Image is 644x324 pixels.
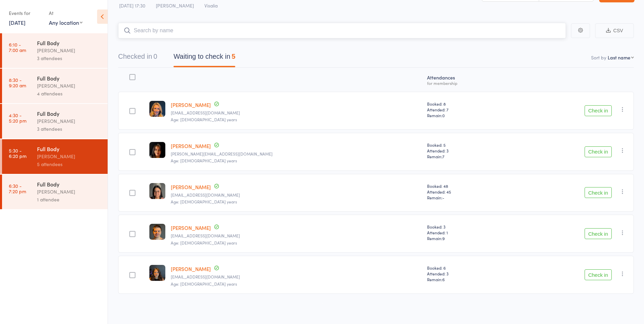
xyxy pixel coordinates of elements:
span: Booked: 48 [427,183,507,189]
a: [PERSON_NAME] [171,183,211,191]
span: [PERSON_NAME] [156,2,194,9]
a: [PERSON_NAME] [171,224,211,231]
div: 5 [232,53,235,60]
small: Pam.carrillo3@gmail.com [171,151,422,156]
span: Age: [DEMOGRAPHIC_DATA] years [171,281,237,287]
time: 4:30 - 5:20 pm [9,112,26,123]
span: Attended: 1 [427,230,507,235]
div: At [49,7,82,19]
time: 6:10 - 7:00 am [9,42,26,53]
div: Atten­dances [424,71,510,89]
span: - [442,195,444,200]
span: Booked: 3 [427,224,507,230]
div: Full Body [37,145,102,152]
button: CSV [595,23,634,38]
a: [PERSON_NAME] [171,265,211,272]
span: Remain: [427,195,507,200]
button: Check in [585,146,612,157]
small: perlam2772@gmail.com [171,274,422,279]
div: Events for [9,7,42,19]
a: [DATE] [9,19,25,26]
span: Booked: 8 [427,101,507,107]
span: Remain: [427,276,507,282]
span: Booked: 5 [427,142,507,148]
button: Check in [585,187,612,198]
small: reddhero122@gmail.com [171,233,422,238]
span: Remain: [427,112,507,118]
img: image1724788503.png [149,142,165,158]
span: 6 [442,276,445,282]
div: Last name [608,54,630,61]
div: [PERSON_NAME] [37,82,102,90]
span: 0 [442,112,445,118]
a: [PERSON_NAME] [171,101,211,108]
time: 5:30 - 6:20 pm [9,148,26,159]
div: [PERSON_NAME] [37,47,102,54]
span: Attended: 7 [427,107,507,112]
span: Remain: [427,154,507,159]
div: Full Body [37,180,102,188]
input: Search by name [118,23,566,38]
small: Armson918@yahoo.com [171,110,422,115]
div: Full Body [37,74,102,82]
time: 6:30 - 7:20 pm [9,183,26,194]
a: 6:30 -7:20 pmFull Body[PERSON_NAME]1 attendee [2,175,108,209]
div: [PERSON_NAME] [37,152,102,160]
span: Booked: 6 [427,265,507,271]
div: Any location [49,19,82,26]
span: [DATE] 17:30 [119,2,145,9]
img: image1737835191.png [149,101,165,117]
span: Age: [DEMOGRAPHIC_DATA] years [171,240,237,246]
span: 7 [442,154,444,159]
span: Age: [DEMOGRAPHIC_DATA] years [171,158,237,163]
span: Age: [DEMOGRAPHIC_DATA] years [171,116,237,122]
div: 3 attendees [37,125,102,133]
span: Remain: [427,235,507,241]
div: Full Body [37,110,102,117]
span: Attended: 45 [427,189,507,195]
button: Waiting to check in5 [173,49,235,67]
button: Check in [585,228,612,239]
span: Age: [DEMOGRAPHIC_DATA] years [171,199,237,204]
label: Sort by [591,54,606,61]
img: image1754413696.png [149,265,165,281]
a: [PERSON_NAME] [171,142,211,149]
span: Attended: 3 [427,148,507,154]
button: Check in [585,105,612,116]
div: 1 attendee [37,196,102,203]
img: image1749496387.png [149,224,165,240]
span: Visalia [204,2,218,9]
button: Checked in0 [118,49,157,67]
time: 8:30 - 9:20 am [9,77,26,88]
div: for membership [427,81,507,85]
img: image1747962656.png [149,183,165,199]
div: 5 attendees [37,160,102,168]
div: Full Body [37,39,102,47]
div: [PERSON_NAME] [37,188,102,196]
a: 8:30 -9:20 amFull Body[PERSON_NAME]4 attendees [2,69,108,103]
button: Check in [585,269,612,280]
div: 0 [153,53,157,60]
small: angie_martinez578@yahoo.com [171,193,422,197]
div: 4 attendees [37,90,102,97]
div: [PERSON_NAME] [37,117,102,125]
a: 6:10 -7:00 amFull Body[PERSON_NAME]3 attendees [2,33,108,68]
a: 4:30 -5:20 pmFull Body[PERSON_NAME]3 attendees [2,104,108,139]
a: 5:30 -6:20 pmFull Body[PERSON_NAME]5 attendees [2,139,108,174]
div: 3 attendees [37,54,102,62]
span: Attended: 3 [427,271,507,276]
span: 9 [442,235,445,241]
